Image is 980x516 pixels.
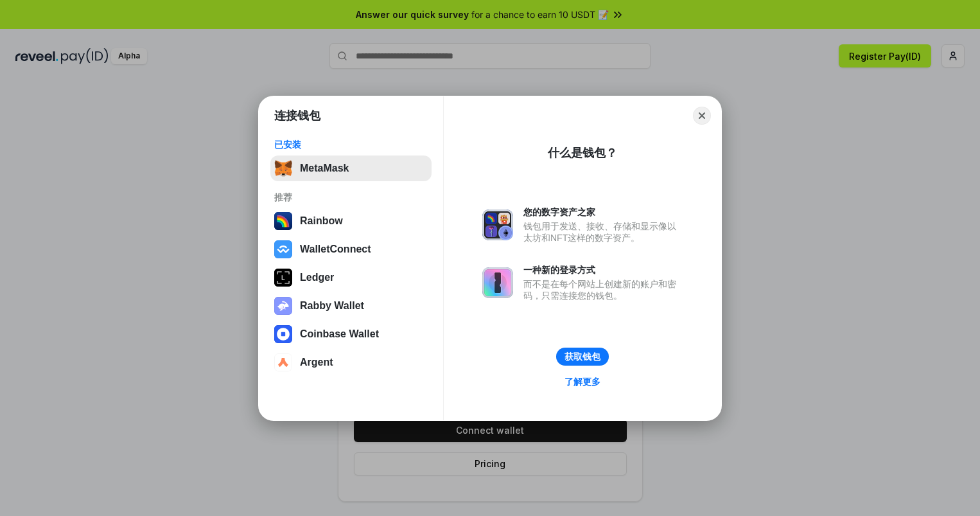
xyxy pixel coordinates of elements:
div: 一种新的登录方式 [523,264,683,276]
div: Rainbow [300,215,343,227]
a: 了解更多 [557,373,608,390]
div: 已安装 [274,139,428,150]
button: Ledger [270,265,432,290]
div: Coinbase Wallet [300,328,379,340]
div: Rabby Wallet [300,300,364,312]
h1: 连接钱包 [274,108,320,123]
div: Ledger [300,272,334,283]
div: 您的数字资产之家 [523,206,683,218]
button: WalletConnect [270,236,432,262]
div: 推荐 [274,191,428,203]
button: Close [693,107,711,125]
img: svg+xml,%3Csvg%20xmlns%3D%22http%3A%2F%2Fwww.w3.org%2F2000%2Fsvg%22%20width%3D%2228%22%20height%3... [274,269,292,287]
div: 什么是钱包？ [548,145,617,161]
div: Argent [300,357,333,368]
button: MetaMask [270,156,432,181]
button: Argent [270,350,432,375]
div: 了解更多 [564,376,600,387]
button: 获取钱包 [556,348,609,366]
div: MetaMask [300,163,349,174]
div: WalletConnect [300,244,371,255]
img: svg+xml,%3Csvg%20fill%3D%22none%22%20height%3D%2233%22%20viewBox%3D%220%200%2035%2033%22%20width%... [274,159,292,177]
img: svg+xml,%3Csvg%20width%3D%2228%22%20height%3D%2228%22%20viewBox%3D%220%200%2028%2028%22%20fill%3D... [274,240,292,258]
button: Rainbow [270,208,432,234]
img: svg+xml,%3Csvg%20xmlns%3D%22http%3A%2F%2Fwww.w3.org%2F2000%2Fsvg%22%20fill%3D%22none%22%20viewBox... [482,209,513,240]
img: svg+xml,%3Csvg%20xmlns%3D%22http%3A%2F%2Fwww.w3.org%2F2000%2Fsvg%22%20fill%3D%22none%22%20viewBox... [482,267,513,298]
button: Coinbase Wallet [270,321,432,347]
div: 获取钱包 [564,351,600,362]
div: 钱包用于发送、接收、存储和显示像以太坊和NFT这样的数字资产。 [523,220,683,244]
div: 而不是在每个网站上创建新的账户和密码，只需连接您的钱包。 [523,278,683,301]
img: svg+xml,%3Csvg%20width%3D%2228%22%20height%3D%2228%22%20viewBox%3D%220%200%2028%2028%22%20fill%3D... [274,325,292,343]
button: Rabby Wallet [270,293,432,319]
img: svg+xml,%3Csvg%20width%3D%22120%22%20height%3D%22120%22%20viewBox%3D%220%200%20120%20120%22%20fil... [274,212,292,230]
img: svg+xml,%3Csvg%20width%3D%2228%22%20height%3D%2228%22%20viewBox%3D%220%200%2028%2028%22%20fill%3D... [274,353,292,371]
img: svg+xml,%3Csvg%20xmlns%3D%22http%3A%2F%2Fwww.w3.org%2F2000%2Fsvg%22%20fill%3D%22none%22%20viewBox... [274,297,292,315]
